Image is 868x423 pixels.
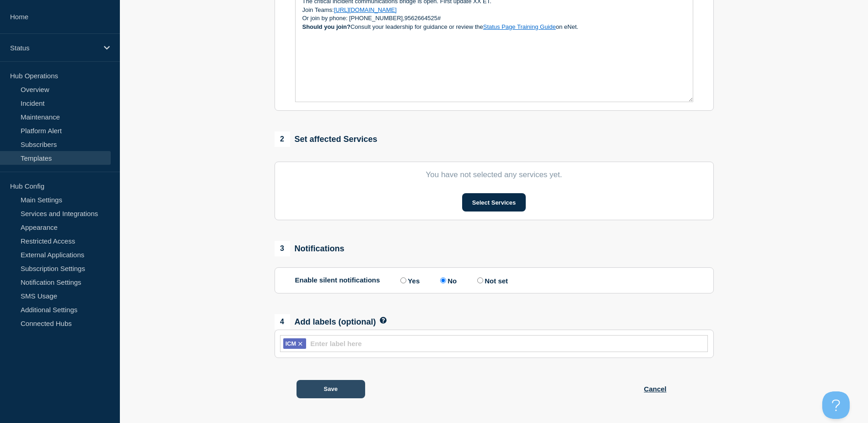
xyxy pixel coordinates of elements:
a: Status Page Training Guide [483,23,556,30]
p: Status [10,44,98,52]
button: Save [297,380,365,398]
button: Select Services [462,193,526,211]
span: 4 [275,314,290,330]
label: No [438,276,457,285]
input: Enable silent notifications: Yes [400,277,406,283]
button: Cancel [644,380,666,398]
label: Not set [475,276,508,285]
strong: Should you join? [302,23,350,30]
div: Set affected Services [275,131,377,147]
p: Join Teams: [302,6,686,14]
span: 3 [275,241,290,256]
p: Consult your leadership for guidance or review the on eNet. [302,23,686,31]
input: Enable silent notifications: Not set [477,277,483,283]
input: Enable silent notifications: No [440,277,446,283]
input: Enter label here [310,340,702,347]
p: Or join by phone: [PHONE_NUMBER],9562664525# [302,14,686,22]
p: You have not selected any services yet. [295,170,693,179]
div: Notifications [275,241,345,256]
span: 2 [275,131,290,147]
span: ICM [286,340,296,347]
iframe: Help Scout Beacon - Open [822,391,850,419]
div: Add labels (optional) [275,314,376,330]
a: [URL][DOMAIN_NAME] [334,6,397,13]
label: Yes [398,276,420,285]
p: Enable silent notifications [295,276,380,285]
